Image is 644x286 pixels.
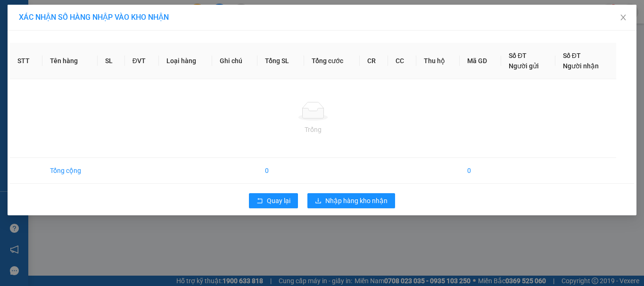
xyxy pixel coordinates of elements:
th: Thu hộ [416,43,460,79]
th: Tổng cước [304,43,360,79]
td: 0 [257,158,304,184]
span: XÁC NHẬN SỐ HÀNG NHẬP VÀO KHO NHẬN [19,13,169,22]
button: Close [610,5,636,31]
div: Trống [17,124,609,135]
th: Tổng SL [257,43,304,79]
span: Quay lại [267,196,290,206]
span: Nhập hàng kho nhận [325,196,388,206]
span: Người gửi [509,62,539,70]
th: Tên hàng [42,43,98,79]
td: Tổng cộng [42,158,98,184]
th: CR [360,43,388,79]
span: download [315,197,322,205]
button: rollbackQuay lại [249,193,298,208]
th: Mã GD [460,43,501,79]
th: SL [98,43,124,79]
span: Người nhận [563,62,599,70]
td: 0 [460,158,501,184]
th: STT [10,43,42,79]
th: Ghi chú [212,43,257,79]
span: Số ĐT [509,52,527,59]
th: Loại hàng [159,43,213,79]
button: downloadNhập hàng kho nhận [307,193,395,208]
span: Số ĐT [563,52,581,59]
th: ĐVT [125,43,159,79]
th: CC [388,43,416,79]
span: close [619,14,627,21]
span: rollback [256,197,263,205]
